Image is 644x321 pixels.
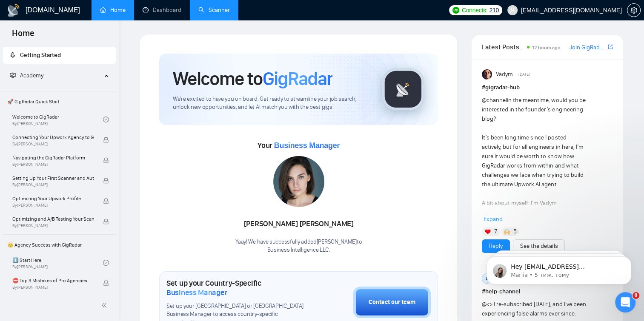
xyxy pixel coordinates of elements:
[633,292,639,299] span: 8
[12,253,103,272] a: 1️⃣ Start HereBy[PERSON_NAME]
[462,6,487,15] span: Connects:
[518,71,530,78] span: [DATE]
[37,25,146,141] span: Hey [EMAIL_ADDRESS][DOMAIN_NAME], Looks like your Upwork agency Business Intelligence LLC ran out...
[173,67,332,90] h1: Welcome to
[608,43,613,50] span: export
[482,69,492,80] img: Vadym
[3,47,116,64] li: Getting Started
[235,238,362,254] div: Yaay! We have successfully added [PERSON_NAME] to
[369,298,415,307] div: Contact our team
[5,27,41,45] span: Home
[615,292,635,312] iframe: Intercom live chat
[12,162,94,167] span: By [PERSON_NAME]
[103,157,109,163] span: lock
[103,219,109,224] span: lock
[489,6,498,15] span: 210
[103,137,109,143] span: lock
[12,215,94,223] span: Optimizing and A/B Testing Your Scanner for Better Results
[10,72,43,79] span: Academy
[513,227,517,236] span: 5
[235,246,362,254] p: Business Intelligence LLC .
[494,227,497,236] span: 7
[482,83,613,92] h1: # gigradar-hub
[474,239,644,298] iframe: Intercom notifications повідомлення
[103,198,109,204] span: lock
[4,236,115,253] span: 👑 Agency Success with GigRadar
[482,42,524,52] span: Latest Posts from the GigRadar Community
[20,72,43,79] span: Academy
[198,6,230,14] a: searchScanner
[12,276,94,285] span: ⛔ Top 3 Mistakes of Pro Agencies
[274,141,340,150] span: Business Manager
[496,70,513,79] span: Vadym
[263,67,332,90] span: GigRadar
[12,153,94,162] span: Navigating the GigRadar Platform
[484,216,503,223] span: Expand
[627,7,641,14] a: setting
[7,4,20,17] img: logo
[235,217,362,231] div: [PERSON_NAME] [PERSON_NAME]
[627,7,640,14] span: setting
[101,301,110,310] span: double-left
[12,174,94,182] span: Setting Up Your First Scanner and Auto-Bidder
[20,51,61,59] span: Getting Started
[37,33,147,40] p: Message from Mariia, sent 5 тиж. тому
[103,260,109,266] span: check-circle
[12,142,94,147] span: By [PERSON_NAME]
[353,287,431,318] button: Contact our team
[485,229,491,235] img: ❤️
[4,93,115,110] span: 🚀 GigRadar Quick Start
[12,223,94,228] span: By [PERSON_NAME]
[12,203,94,208] span: By [PERSON_NAME]
[103,280,109,286] span: lock
[173,95,368,111] span: We're excited to have you on board. Get ready to streamline your job search, unlock new opportuni...
[100,6,126,14] a: homeHome
[569,43,606,52] a: Join GigRadar Slack Community
[627,3,641,17] button: setting
[12,194,94,203] span: Optimizing Your Upwork Profile
[10,72,16,78] span: fund-projection-screen
[103,116,109,122] span: check-circle
[12,285,94,290] span: By [PERSON_NAME]
[382,68,424,111] img: gigradar-logo.png
[12,133,94,142] span: Connecting Your Upwork Agency to GigRadar
[12,110,103,129] a: Welcome to GigRadarBy[PERSON_NAME]
[143,6,181,14] a: dashboardDashboard
[166,288,227,297] span: Business Manager
[509,7,515,13] span: user
[504,229,510,235] img: 🙌
[452,7,459,14] img: upwork-logo.png
[258,141,340,150] span: Your
[103,178,109,184] span: lock
[532,45,561,51] span: 12 hours ago
[608,43,613,51] a: export
[166,278,311,297] h1: Set up your Country-Specific
[482,97,507,104] span: @channel
[273,156,324,207] img: 1706120953643-multi-244.jpg
[10,52,16,58] span: rocket
[12,182,94,187] span: By [PERSON_NAME]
